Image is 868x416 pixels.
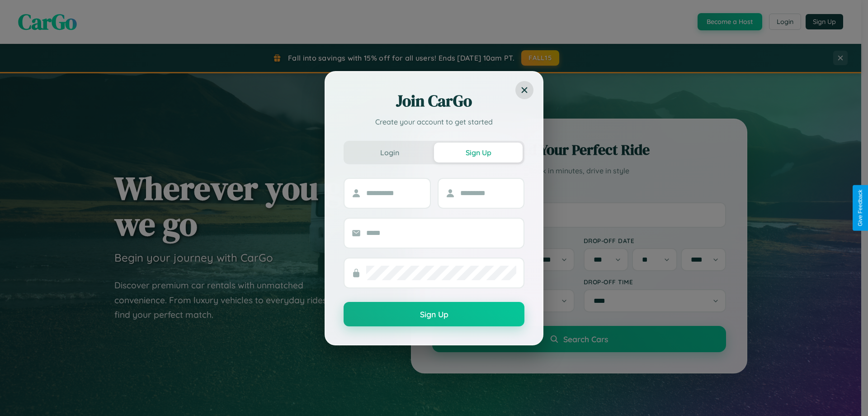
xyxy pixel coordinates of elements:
[344,116,524,127] p: Create your account to get started
[345,143,434,163] button: Login
[434,143,523,163] button: Sign Up
[344,302,524,326] button: Sign Up
[344,90,524,112] h2: Join CarGo
[9,385,31,407] iframe: Intercom live chat
[857,190,863,226] div: Give Feedback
